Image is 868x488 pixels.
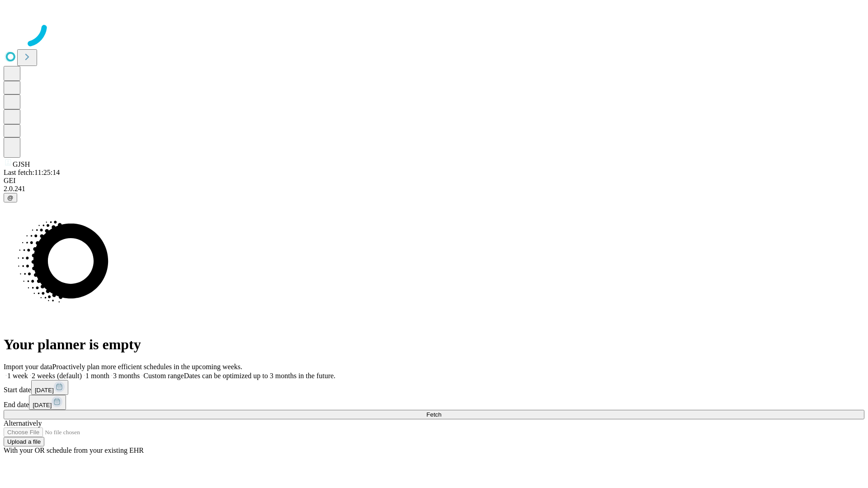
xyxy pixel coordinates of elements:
[7,194,14,201] span: @
[85,372,109,380] span: 1 month
[4,446,144,454] span: With your OR schedule from your existing EHR
[113,372,140,380] span: 3 months
[13,160,30,168] span: GJSH
[33,402,52,408] span: [DATE]
[4,380,864,395] div: Start date
[31,380,68,395] button: [DATE]
[4,410,864,419] button: Fetch
[4,336,864,353] h1: Your planner is empty
[184,372,335,380] span: Dates can be optimized up to 3 months in the future.
[4,437,44,446] button: Upload a file
[143,372,184,380] span: Custom range
[32,372,82,380] span: 2 weeks (default)
[4,419,42,427] span: Alternatively
[35,387,54,394] span: [DATE]
[4,177,864,185] div: GEI
[426,411,441,418] span: Fetch
[4,395,864,410] div: End date
[4,363,52,371] span: Import your data
[4,193,17,202] button: @
[29,395,66,410] button: [DATE]
[4,185,864,193] div: 2.0.241
[52,363,242,371] span: Proactively plan more efficient schedules in the upcoming weeks.
[7,372,28,380] span: 1 week
[4,169,60,176] span: Last fetch: 11:25:14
